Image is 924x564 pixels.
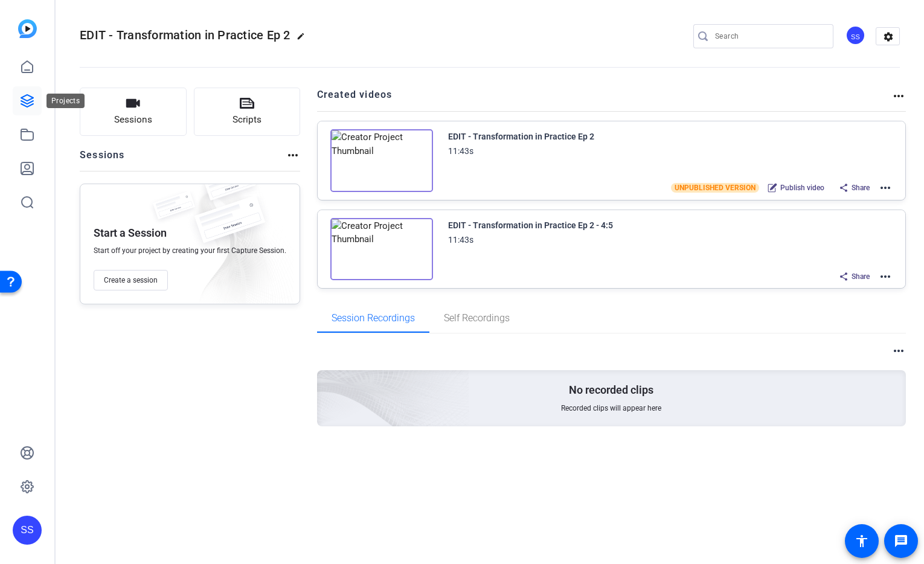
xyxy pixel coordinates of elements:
[233,113,261,127] span: Scripts
[448,144,473,158] div: 11:43s
[13,516,42,545] div: SS
[330,129,433,192] img: Creator Project Thumbnail
[448,218,613,232] div: EDIT - Transformation in Practice Ep 2 - 4:5
[448,232,473,247] div: 11:43s
[196,166,263,210] img: fake-session.png
[876,28,900,46] mat-icon: settings
[561,403,661,413] span: Recorded clips will appear here
[891,344,906,358] mat-icon: more_horiz
[845,25,865,45] div: SS
[184,196,275,256] img: fake-session.png
[894,534,908,548] mat-icon: message
[18,19,37,38] img: blue-gradient.svg
[330,218,433,281] img: Creator Project Thumbnail
[286,148,300,162] mat-icon: more_horiz
[855,534,869,548] mat-icon: accessibility
[317,88,892,111] h2: Created videos
[444,313,510,323] span: Self Recordings
[332,313,415,323] span: Session Recordings
[878,269,893,284] mat-icon: more_horiz
[852,272,870,281] span: Share
[297,32,311,46] mat-icon: edit
[852,183,870,193] span: Share
[94,270,168,290] button: Create a session
[845,25,867,46] ngx-avatar: Studio Support
[176,181,294,310] img: embarkstudio-empty-session.png
[780,183,824,193] span: Publish video
[104,275,158,285] span: Create a session
[94,226,167,240] p: Start a Session
[147,191,201,227] img: fake-session.png
[114,113,152,127] span: Sessions
[715,29,824,43] input: Search
[80,148,125,171] h2: Sessions
[80,28,290,42] span: EDIT - Transformation in Practice Ep 2
[569,383,653,397] p: No recorded clips
[878,181,893,195] mat-icon: more_horiz
[182,251,470,513] img: embarkstudio-empty-session.png
[891,89,906,103] mat-icon: more_horiz
[448,129,594,144] div: EDIT - Transformation in Practice Ep 2
[47,94,85,108] div: Projects
[80,88,187,136] button: Sessions
[94,246,286,255] span: Start off your project by creating your first Capture Session.
[194,88,301,136] button: Scripts
[671,183,759,193] span: UNPUBLISHED VERSION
